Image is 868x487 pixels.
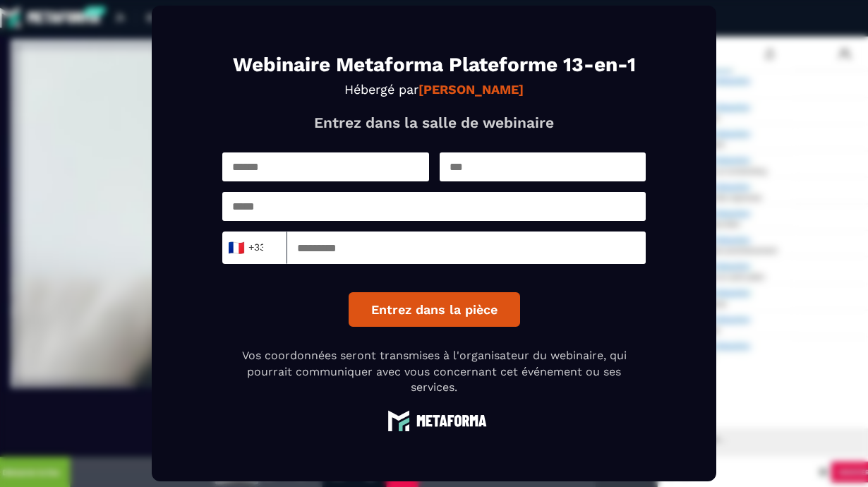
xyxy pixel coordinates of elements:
[222,114,646,131] p: Entrez dans la salle de webinaire
[222,82,646,97] p: Hébergé par
[418,82,524,97] strong: [PERSON_NAME]
[222,232,287,264] div: Search for option
[222,348,646,395] p: Vos coordonnées seront transmises à l'organisateur du webinaire, qui pourrait communiquer avec vo...
[381,409,487,431] img: logo
[349,292,520,327] button: Entrez dans la pièce
[264,237,275,258] input: Search for option
[231,238,261,258] span: +33
[227,238,245,258] span: 🇫🇷
[222,55,646,75] h1: Webinaire Metaforma Plateforme 13-en-1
